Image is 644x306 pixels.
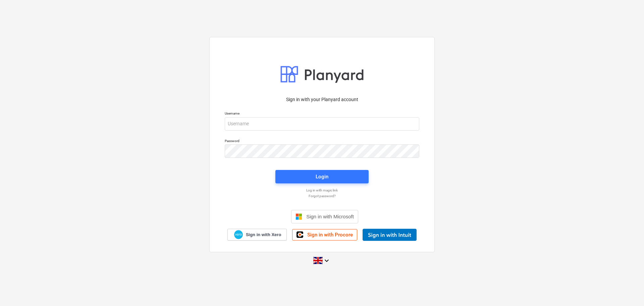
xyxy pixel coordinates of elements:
a: Sign in with Xero [227,229,287,241]
img: Xero logo [234,230,243,239]
input: Username [225,117,419,131]
span: Sign in with Procore [307,232,353,238]
p: Sign in with your Planyard account [225,96,419,103]
span: Sign in with Microsoft [306,214,354,219]
a: Sign in with Procore [292,229,357,241]
img: Microsoft logo [296,213,302,220]
p: Password [225,139,419,144]
p: Username [225,111,419,117]
span: Sign in with Xero [246,232,281,238]
a: Forgot password? [221,194,423,198]
a: Log in with magic link [221,188,423,192]
button: Login [275,170,369,183]
div: Login [316,172,328,181]
i: keyboard_arrow_down [323,257,331,265]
